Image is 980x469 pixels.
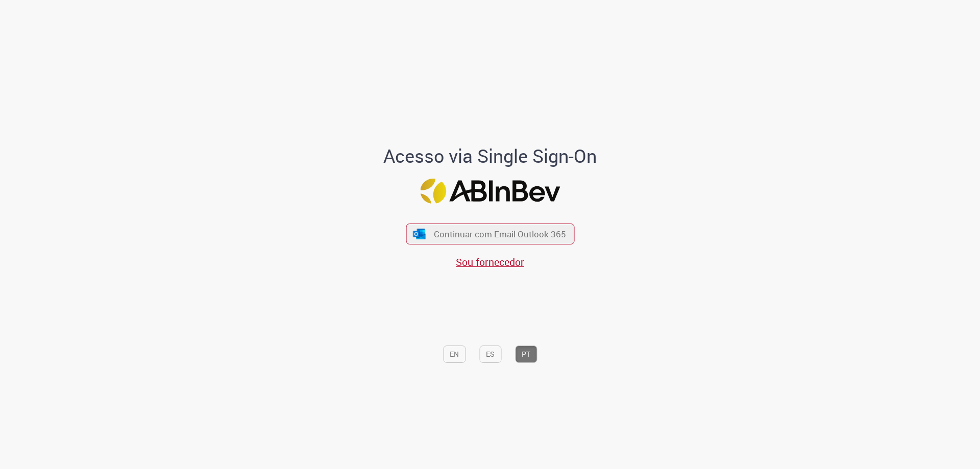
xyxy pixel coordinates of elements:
h1: Acesso via Single Sign-On [349,146,632,166]
button: ES [479,345,501,363]
button: ícone Azure/Microsoft 360 Continuar com Email Outlook 365 [406,224,574,244]
button: EN [443,345,465,363]
a: Sou fornecedor [456,255,524,269]
button: PT [515,345,537,363]
img: ícone Azure/Microsoft 360 [412,229,427,239]
span: Continuar com Email Outlook 365 [434,228,566,240]
img: Logo ABInBev [420,179,560,204]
